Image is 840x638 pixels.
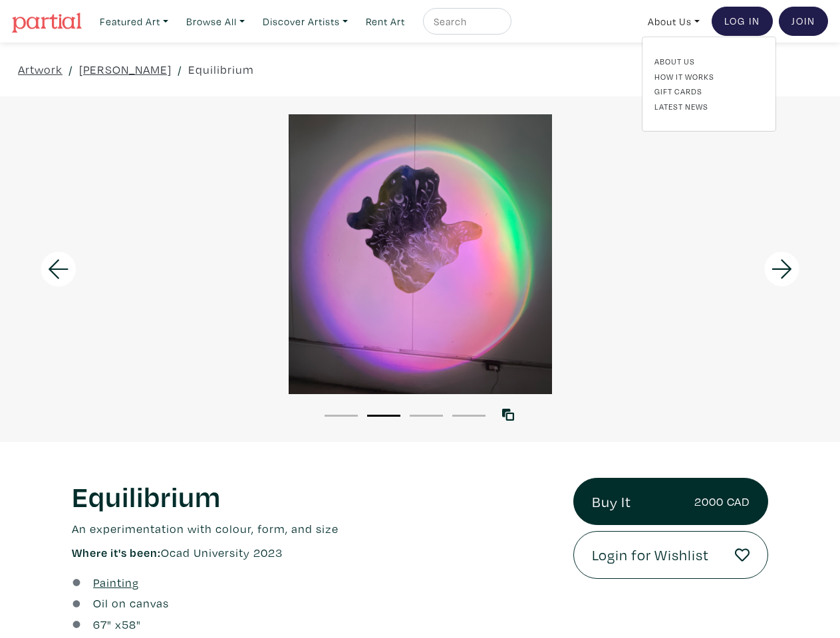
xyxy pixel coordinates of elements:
input: Search [432,13,499,30]
a: Buy It2000 CAD [573,478,768,526]
button: 2 of 4 [367,415,400,417]
a: Featured Art [94,8,174,35]
a: Artwork [18,60,63,78]
a: Latest News [654,100,764,112]
button: 4 of 4 [452,415,486,417]
div: Featured Art [642,37,776,132]
a: Rent Art [360,8,411,35]
button: 1 of 4 [325,415,358,417]
a: Discover Artists [257,8,354,35]
span: Login for Wishlist [592,544,709,566]
a: Oil on canvas [93,594,169,612]
span: 58 [122,617,136,632]
a: Gift Cards [654,85,764,97]
a: Equilibrium [188,60,254,78]
p: An experimentation with colour, form, and size [72,520,553,538]
p: Ocad University 2023 [72,544,553,562]
button: 3 of 4 [410,415,443,417]
a: Join [779,7,828,36]
span: 67 [93,617,107,632]
span: / [69,60,73,78]
span: / [178,60,182,78]
a: Log In [712,7,773,36]
h1: Equilibrium [72,478,553,514]
a: About Us [642,8,706,35]
a: Browse All [180,8,251,35]
u: Painting [93,575,139,590]
div: " x " [93,615,141,633]
a: [PERSON_NAME] [79,60,172,78]
span: Where it's been: [72,545,161,560]
a: How It Works [654,70,764,82]
a: Painting [93,574,139,591]
small: 2000 CAD [694,492,750,510]
a: About Us [654,55,764,67]
a: Login for Wishlist [573,531,768,579]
